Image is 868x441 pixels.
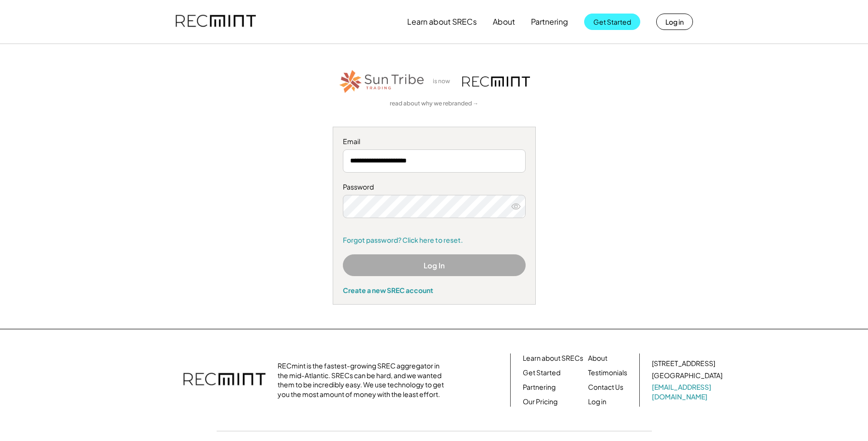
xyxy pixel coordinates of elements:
[652,359,715,368] div: [STREET_ADDRESS]
[407,12,477,31] button: Learn about SRECs
[652,382,724,401] a: [EMAIL_ADDRESS][DOMAIN_NAME]
[343,182,526,192] div: Password
[588,353,607,363] a: About
[338,68,426,95] img: STT_Horizontal_Logo%2B-%2BColor.png
[493,12,515,31] button: About
[588,368,627,378] a: Testimonials
[531,12,568,31] button: Partnering
[523,397,558,407] a: Our Pricing
[656,14,693,30] button: Log in
[343,286,526,294] div: Create a new SREC account
[523,382,556,392] a: Partnering
[584,14,640,30] button: Get Started
[430,77,457,86] div: is now
[523,353,583,363] a: Learn about SRECs
[390,100,479,108] a: read about why we rebranded →
[462,76,530,87] img: recmint-logotype%403x.png
[343,235,526,245] a: Forgot password? Click here to reset.
[183,363,265,397] img: recmint-logotype%403x.png
[278,361,449,399] div: RECmint is the fastest-growing SREC aggregator in the mid-Atlantic. SRECs can be hard, and we wan...
[523,368,560,378] a: Get Started
[343,254,526,276] button: Log In
[588,397,606,407] a: Log in
[176,5,256,38] img: recmint-logotype%403x.png
[652,371,722,381] div: [GEOGRAPHIC_DATA]
[588,382,623,392] a: Contact Us
[343,137,526,147] div: Email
